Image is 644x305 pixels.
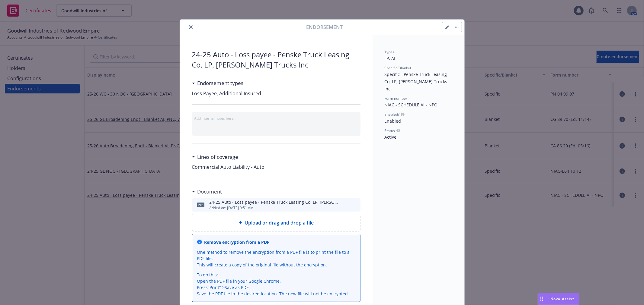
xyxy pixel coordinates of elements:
[550,296,574,301] span: Nova Assist
[538,293,579,305] button: Nova Assist
[192,188,222,196] div: Document
[192,90,261,97] span: Loss Payee, Additional Insured
[192,163,360,171] span: Commercial Auto Liability - Auto
[343,201,348,209] button: download file
[204,239,270,245] div: Remove encryption from a PDF
[385,118,401,124] span: Enabled
[197,79,244,87] h3: Endorsement types
[192,153,239,161] div: Lines of coverage
[385,128,395,133] span: Status
[385,65,412,71] span: Specific/Blanket
[385,102,438,108] span: NIAC - SCHEDULE AI - NPO
[245,219,314,226] span: Upload or drag and drop a file
[187,24,194,31] button: close
[194,116,237,121] span: Add internal notes here...
[197,188,222,196] h3: Document
[385,134,397,140] span: Active
[192,79,244,87] div: Endorsement types
[538,293,546,305] div: Drag to move
[385,112,400,117] span: Enabled?
[197,249,355,268] div: One method to remove the encryption from a PDF file is to print the file to a PDF file. This will...
[197,272,355,297] div: To do this:
[197,284,355,291] li: Press " Print " > Save as PDF.
[306,24,343,31] span: Endorsement
[192,214,360,231] div: Upload or drag and drop a file
[192,49,360,70] span: 24-25 Auto - Loss payee - Penske Truck Leasing Co, LP, [PERSON_NAME] Trucks Inc
[197,291,355,297] li: Save the PDF file in the desired location. The new file will not be encrypted.
[385,55,396,61] span: LP, AI
[385,49,395,55] span: Types
[197,203,204,207] span: pdf
[385,71,449,92] span: Specific - Penske Truck Leasing Co, LP, [PERSON_NAME] Trucks Inc
[197,278,355,284] li: Open the PDF file in your Google Chrome.
[210,205,341,210] div: Added on: [DATE] 9:51 AM
[353,201,358,209] button: preview file
[197,153,239,161] h3: Lines of coverage
[210,199,341,205] div: 24-25 Auto - Loss payee - Penske Truck Leasing Co, LP, [PERSON_NAME] Trucks Inc.pdf
[385,96,408,101] span: Form number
